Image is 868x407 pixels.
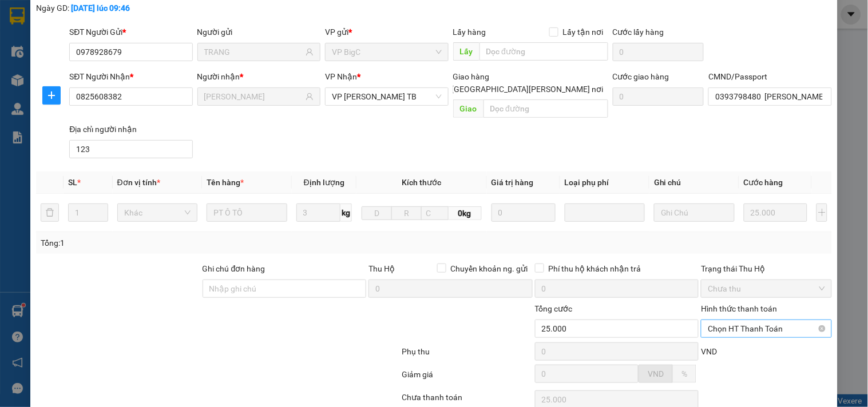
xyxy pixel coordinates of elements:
[701,262,831,275] div: Trạng thái Thu Hộ
[69,140,192,158] input: Địa chỉ của người nhận
[71,3,130,13] b: [DATE] lúc 09:46
[362,206,392,220] input: D
[613,27,664,37] label: Cước lấy hàng
[14,83,223,102] b: GỬI : VP [PERSON_NAME] TB
[544,262,646,275] span: Phí thu hộ khách nhận trả
[207,178,244,187] span: Tên hàng
[535,304,573,313] span: Tổng cước
[332,43,441,61] span: VP BigC
[708,280,825,297] span: Chưa thu
[453,42,479,61] span: Lấy
[368,264,395,273] span: Thu Hộ
[124,204,191,221] span: Khác
[483,99,608,118] input: Dọc đường
[69,26,192,38] div: SĐT Người Gửi
[41,203,59,222] button: delete
[69,70,192,83] div: SĐT Người Nhận
[68,178,77,187] span: SL
[42,86,61,105] button: plus
[207,203,287,222] input: VD: Bàn, Ghế
[701,304,777,313] label: Hình thức thanh toán
[613,72,669,81] label: Cước giao hàng
[453,27,486,37] span: Lấy hàng
[402,178,441,187] span: Kích thước
[817,203,827,222] button: plus
[203,264,265,273] label: Ghi chú đơn hàng
[69,123,192,135] div: Địa chỉ người nhận
[681,369,687,378] span: %
[197,26,320,38] div: Người gửi
[449,206,482,220] span: 0kg
[421,206,449,220] input: C
[107,28,478,42] li: Số 10 ngõ 15 Ngọc Hồi, [PERSON_NAME], [GEOGRAPHIC_DATA]
[492,178,534,187] span: Giá trị hàng
[744,178,783,187] span: Cước hàng
[401,345,533,365] div: Phụ thu
[613,43,704,61] input: Cước lấy hàng
[14,14,72,71] img: logo.jpg
[819,325,826,332] span: close-circle
[708,70,831,83] div: CMND/Passport
[560,171,649,194] th: Loại phụ phí
[325,26,448,38] div: VP gửi
[204,46,303,58] input: Tên người gửi
[391,206,422,220] input: R
[340,203,352,222] span: kg
[613,87,704,106] input: Cước giao hàng
[701,347,717,356] span: VND
[306,48,314,56] span: user
[107,42,478,57] li: Hotline: 19001155
[453,72,490,81] span: Giao hàng
[401,368,533,388] div: Giảm giá
[479,42,608,61] input: Dọc đường
[43,91,60,100] span: plus
[325,72,357,81] span: VP Nhận
[654,203,734,222] input: Ghi Chú
[197,70,320,83] div: Người nhận
[306,93,314,101] span: user
[649,171,739,194] th: Ghi chú
[446,262,533,275] span: Chuyển khoản ng. gửi
[447,83,608,95] span: [GEOGRAPHIC_DATA][PERSON_NAME] nơi
[332,88,441,105] span: VP Trần Phú TB
[744,203,808,222] input: 0
[453,99,483,118] span: Giao
[708,320,825,337] span: Chọn HT Thanh Toán
[41,237,336,249] div: Tổng: 1
[203,280,367,298] input: Ghi chú đơn hàng
[117,178,160,187] span: Đơn vị tính
[558,26,608,38] span: Lấy tận nơi
[36,2,167,14] div: Ngày GD:
[304,178,344,187] span: Định lượng
[204,90,303,103] input: Tên người nhận
[492,203,556,222] input: 0
[648,369,664,378] span: VND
